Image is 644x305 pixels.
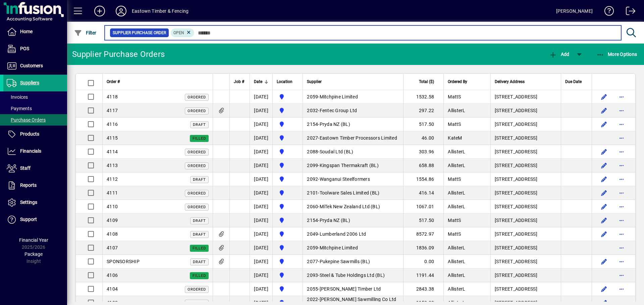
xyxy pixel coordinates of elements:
[3,143,67,160] a: Financials
[565,78,588,85] div: Due Date
[307,286,318,292] span: 2055
[250,241,272,255] td: [DATE]
[303,214,403,227] td: -
[599,146,609,157] button: Edit
[250,227,272,241] td: [DATE]
[107,149,118,154] span: 4114
[599,119,609,130] button: Edit
[556,6,593,16] div: [PERSON_NAME]
[616,105,627,116] button: More options
[303,90,403,104] td: -
[616,215,627,226] button: More options
[254,78,268,85] div: Date
[193,123,206,127] span: Draft
[277,216,299,224] span: Holyoake St
[403,145,443,159] td: 303.96
[3,91,67,103] a: Invoices
[250,90,272,104] td: [DATE]
[277,78,292,85] span: Location
[307,204,318,209] span: 2060
[107,163,118,168] span: 4113
[599,1,614,23] a: Knowledge Base
[3,103,67,114] a: Payments
[303,118,403,131] td: -
[403,90,443,104] td: 1532.58
[187,287,206,292] span: Ordered
[320,122,350,127] span: Pryda NZ (BL)
[616,187,627,198] button: More options
[7,117,46,123] span: Purchase Orders
[20,63,43,68] span: Customers
[303,255,403,269] td: -
[20,182,37,188] span: Reports
[193,260,206,264] span: Draft
[250,131,272,145] td: [DATE]
[616,146,627,157] button: More options
[303,145,403,159] td: -
[303,172,403,186] td: -
[20,148,41,154] span: Financials
[616,284,627,294] button: More options
[107,259,140,264] span: SPONSORSHIP
[277,271,299,279] span: Holyoake St
[320,149,354,154] span: Soudal Ltd (BL)
[277,161,299,169] span: Holyoake St
[599,160,609,171] button: Edit
[307,94,318,99] span: 2059
[173,30,184,35] span: Open
[403,200,443,214] td: 1067.01
[403,269,443,282] td: 1191.44
[7,106,32,111] span: Payments
[490,131,561,145] td: [STREET_ADDRESS]
[448,108,465,113] span: AllisterL
[490,159,561,172] td: [STREET_ADDRESS]
[277,148,299,156] span: Holyoake St
[303,241,403,255] td: -
[621,1,636,23] a: Logout
[193,274,206,278] span: Filled
[490,200,561,214] td: [STREET_ADDRESS]
[320,245,358,250] span: Mitchpine Limited
[20,131,39,137] span: Products
[403,241,443,255] td: 1836.09
[107,245,118,250] span: 4107
[74,30,97,35] span: Filter
[3,177,67,194] a: Reports
[419,78,434,85] span: Total ($)
[20,165,31,171] span: Staff
[107,78,120,85] span: Order #
[20,29,33,34] span: Home
[320,231,366,237] span: Lumberland 2006 Ltd
[193,177,206,182] span: Draft
[107,231,118,237] span: 4108
[616,91,627,102] button: More options
[20,80,39,85] span: Suppliers
[107,94,118,99] span: 4118
[403,172,443,186] td: 1554.86
[303,227,403,241] td: -
[320,259,370,264] span: Pukepine Sawmills (BL)
[307,218,318,223] span: 2154
[616,242,627,253] button: More options
[250,104,272,118] td: [DATE]
[277,230,299,238] span: Holyoake St
[599,91,609,102] button: Edit
[303,269,403,282] td: -
[448,163,465,168] span: AllisterL
[171,28,195,37] mat-chip: Completion Status: Open
[250,255,272,269] td: [DATE]
[3,58,67,74] a: Customers
[250,172,272,186] td: [DATE]
[307,259,318,264] span: 2077
[72,27,98,39] button: Filter
[448,78,486,85] div: Ordered By
[490,186,561,200] td: [STREET_ADDRESS]
[3,41,67,57] a: POS
[320,94,358,99] span: Mitchpine Limited
[403,131,443,145] td: 46.00
[616,160,627,171] button: More options
[254,78,262,85] span: Date
[599,174,609,184] button: Edit
[490,241,561,255] td: [STREET_ADDRESS]
[495,78,525,85] span: Delivery Address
